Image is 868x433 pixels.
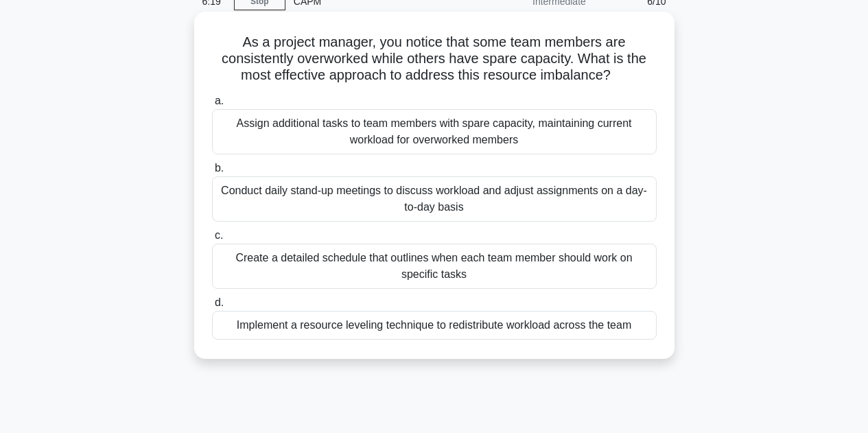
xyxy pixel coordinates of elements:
div: Conduct daily stand-up meetings to discuss workload and adjust assignments on a day-to-day basis [212,176,657,222]
span: d. [215,296,224,308]
span: c. [215,229,223,241]
span: b. [215,162,224,174]
div: Assign additional tasks to team members with spare capacity, maintaining current workload for ove... [212,109,657,154]
div: Implement a resource leveling technique to redistribute workload across the team [212,311,657,340]
span: a. [215,95,224,106]
div: Create a detailed schedule that outlines when each team member should work on specific tasks [212,244,657,289]
h5: As a project manager, you notice that some team members are consistently overworked while others ... [211,34,658,84]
